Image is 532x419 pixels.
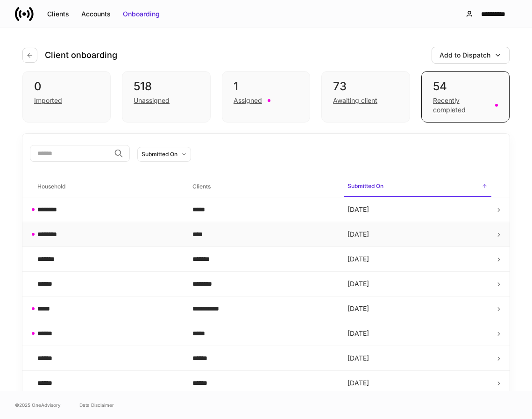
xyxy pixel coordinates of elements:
[234,96,262,105] div: Assigned
[81,9,111,19] div: Accounts
[117,7,166,22] button: Onboarding
[79,401,114,409] a: Data Disclaimer
[34,177,181,196] span: Household
[134,96,170,105] div: Unassigned
[222,71,310,123] div: 1Assigned
[340,371,495,396] td: [DATE]
[344,177,491,197] span: Submitted On
[340,197,495,222] td: [DATE]
[321,71,410,123] div: 73Awaiting client
[192,182,211,191] h6: Clients
[37,182,65,191] h6: Household
[22,71,111,123] div: 0Imported
[432,47,510,64] button: Add to Dispatch
[123,9,160,19] div: Onboarding
[122,71,210,123] div: 518Unassigned
[348,181,383,190] h6: Submitted On
[340,321,495,346] td: [DATE]
[340,247,495,272] td: [DATE]
[134,79,199,94] div: 518
[142,150,177,159] div: Submitted On
[34,79,99,94] div: 0
[34,96,62,105] div: Imported
[45,50,117,61] h4: Client onboarding
[421,71,510,123] div: 54Recently completed
[333,96,377,105] div: Awaiting client
[75,7,117,22] button: Accounts
[47,9,69,19] div: Clients
[433,96,489,115] div: Recently completed
[333,79,398,94] div: 73
[440,51,490,60] div: Add to Dispatch
[41,7,75,22] button: Clients
[340,222,495,247] td: [DATE]
[433,79,498,94] div: 54
[234,79,298,94] div: 1
[189,177,336,196] span: Clients
[340,346,495,371] td: [DATE]
[340,272,495,296] td: [DATE]
[340,296,495,321] td: [DATE]
[15,401,61,409] span: © 2025 OneAdvisory
[137,147,191,162] button: Submitted On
